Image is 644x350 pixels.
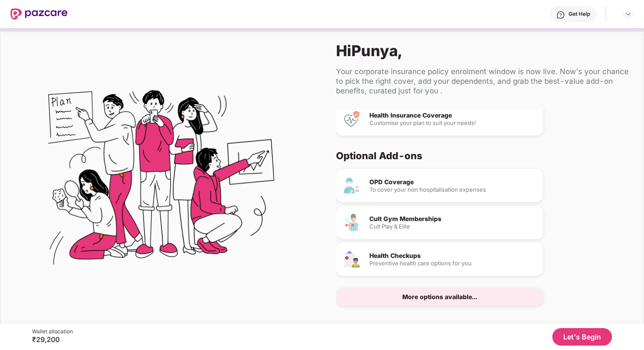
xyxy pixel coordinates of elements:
div: Health Checkups [369,253,536,259]
img: svg+xml;base64,PHN2ZyBpZD0iSGVscC0zMngzMiIgeG1sbnM9Imh0dHA6Ly93d3cudzMub3JnLzIwMDAvc3ZnIiB3aWR0aD... [556,11,565,19]
img: New Pazcare Logo [11,8,68,20]
div: More options available... [402,294,477,300]
div: Customise your plan to suit your needs! [369,120,536,126]
button: Let's Begin [552,328,612,346]
img: svg+xml;base64,PHN2ZyBpZD0iRHJvcGRvd24tMzJ4MzIiIHhtbG5zPSJodHRwOi8vd3d3LnczLm9yZy8yMDAwL3N2ZyIgd2... [625,11,632,18]
img: Flex Benefits Illustration [48,68,274,293]
div: Your corporate insurance policy enrolment window is now live. Now's your chance to pick the right... [336,67,630,96]
div: Preventive health care options for you [369,261,536,266]
div: OPD Coverage [369,179,536,185]
div: Health Insurance Coverage [369,112,536,118]
div: Cult Gym Memberships [369,216,536,222]
div: Wallet allocation [32,328,73,335]
div: Cult Play & Elite [369,224,536,229]
div: Hi Punya , [336,42,630,60]
div: To cover your non hospitalisation expenses [369,187,536,193]
div: Get Help [569,11,590,18]
img: Health Checkups [343,250,361,268]
div: ₹29,200 [32,335,73,344]
img: Cult Gym Memberships [343,214,361,231]
img: OPD Coverage [343,177,361,194]
div: Optional Add-ons [336,150,623,162]
img: Health Insurance Coverage [343,110,361,128]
